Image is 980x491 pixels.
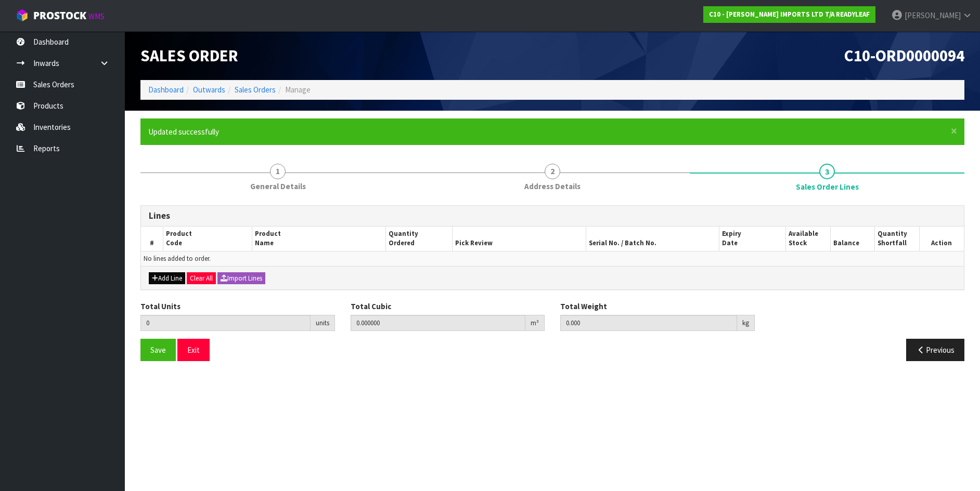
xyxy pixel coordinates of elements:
input: Total Cubic [351,315,526,331]
th: Product Code [163,227,252,251]
span: × [951,124,957,138]
input: Total Weight [560,315,737,331]
label: Total Units [140,301,180,312]
th: # [141,227,163,251]
span: Updated successfully [148,127,219,137]
span: Save [150,345,166,355]
th: Quantity Shortfall [875,227,920,251]
button: Import Lines [217,272,265,285]
div: kg [737,315,755,331]
th: Available Stock [786,227,831,251]
div: units [311,315,335,331]
th: Action [919,227,964,251]
span: 2 [545,164,560,179]
span: Sales Order Lines [796,181,859,192]
span: ProStock [33,9,86,22]
span: Address Details [524,181,581,192]
span: 1 [270,164,286,179]
a: Sales Orders [235,85,276,95]
label: Total Cubic [351,301,391,312]
button: Exit [177,339,210,361]
button: Clear All [187,272,216,285]
a: Dashboard [148,85,184,95]
span: General Details [250,181,306,192]
img: cube-alt.png [16,9,29,22]
h3: Lines [149,211,956,221]
button: Save [140,339,176,361]
th: Quantity Ordered [385,227,452,251]
th: Balance [830,227,875,251]
span: [PERSON_NAME] [905,10,961,20]
div: m³ [525,315,545,331]
input: Total Units [140,315,311,331]
button: Previous [906,339,964,361]
th: Product Name [252,227,386,251]
th: Expiry Date [719,227,786,251]
small: WMS [88,11,105,21]
td: No lines added to order. [141,251,964,266]
label: Total Weight [560,301,607,312]
button: Add Line [149,272,185,285]
span: Sales Order [140,45,238,66]
span: Sales Order Lines [140,197,964,369]
a: Outwards [193,85,225,95]
span: C10-ORD0000094 [844,45,964,66]
span: 3 [819,164,835,179]
th: Serial No. / Batch No. [586,227,719,251]
strong: C10 - [PERSON_NAME] IMPORTS LTD T/A READYLEAF [709,10,870,19]
span: Manage [285,85,311,95]
th: Pick Review [453,227,586,251]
